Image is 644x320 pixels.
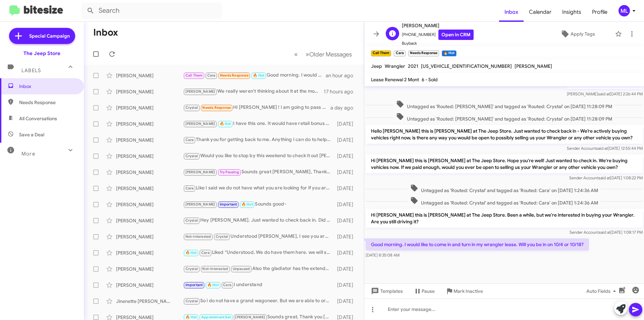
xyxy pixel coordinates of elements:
[334,169,359,176] div: [DATE]
[185,122,215,126] span: [PERSON_NAME]
[422,77,438,83] span: 6 - Sold
[598,175,610,180] span: said at
[220,122,231,126] span: 🔥 Hot
[185,250,197,255] span: 🔥 Hot
[370,285,403,297] span: Templates
[371,77,419,83] span: Lease Renewal 2 Mont
[290,47,356,61] nav: Page navigation example
[408,63,418,69] span: 2021
[408,196,601,206] span: Untagged as 'Routed: Crystal' and tagged as 'Routed: Cara' on [DATE] 1:24:36 AM
[116,282,183,288] div: [PERSON_NAME]
[334,185,359,192] div: [DATE]
[408,184,601,194] span: Untagged as 'Routed: Crystal' and tagged as 'Routed: Cara' on [DATE] 1:24:36 AM
[185,234,211,239] span: Not-Interested
[116,104,183,111] div: [PERSON_NAME]
[21,67,41,74] span: Labels
[598,91,610,96] span: said at
[306,50,309,58] span: »
[385,63,405,69] span: Wrangler
[393,100,615,110] span: Untagged as 'Routed: [PERSON_NAME]' and tagged as 'Routed: Crystal' on [DATE] 11:28:09 PM
[596,146,608,151] span: said at
[599,230,610,235] span: said at
[202,267,228,271] span: Not-Interested
[334,282,359,288] div: [DATE]
[309,51,352,58] span: Older Messages
[394,50,405,56] small: Cara
[366,154,643,173] p: Hi [PERSON_NAME] this is [PERSON_NAME] at The Jeep Store. Hope you're well! Just wanted to check ...
[569,175,643,180] span: Sender Account [DATE] 1:08:22 PM
[183,152,334,160] div: Would you like to stop by this weekend to check it out [PERSON_NAME]?
[183,249,334,257] div: Liked “Understood, We do have them here. we will shoot you a text [DATE] morning to confirm if th...
[216,234,228,239] span: Crystal
[185,154,198,158] span: Crystal
[116,266,183,272] div: [PERSON_NAME]
[334,217,359,224] div: [DATE]
[334,298,359,305] div: [DATE]
[334,137,359,143] div: [DATE]
[499,2,524,22] a: Inbox
[116,169,183,176] div: [PERSON_NAME]
[185,283,203,287] span: Important
[81,3,222,19] input: Search
[334,249,359,256] div: [DATE]
[223,283,231,287] span: Cara
[557,2,587,22] a: Insights
[453,285,483,297] span: Mark Inactive
[21,151,35,157] span: More
[371,50,391,56] small: Call Them
[183,297,334,305] div: So i do not have a grand wagoneer. But we are able to order them for you if you wanted to come in...
[619,5,630,16] div: ML
[116,185,183,192] div: [PERSON_NAME]
[19,131,44,138] span: Save a Deal
[587,2,613,22] a: Profile
[515,63,552,69] span: [PERSON_NAME]
[571,28,595,40] span: Apply Tags
[19,99,76,106] span: Needs Response
[220,73,249,78] span: Needs Response
[366,125,643,144] p: Hello [PERSON_NAME] this is [PERSON_NAME] at The Jeep Store. Just wanted to check back in - We’re...
[371,63,382,69] span: Jeep
[116,217,183,224] div: [PERSON_NAME]
[334,153,359,159] div: [DATE]
[183,200,334,208] div: Sounds good-
[241,202,253,207] span: 🔥 Hot
[185,186,194,190] span: Cara
[220,170,239,174] span: Try Pausing
[185,89,215,94] span: [PERSON_NAME]
[185,73,203,78] span: Call Them
[202,105,231,110] span: Needs Response
[586,285,619,297] span: Auto Fields
[408,50,439,56] small: Needs Response
[302,47,356,61] button: Next
[235,315,265,319] span: [PERSON_NAME]
[116,201,183,208] div: [PERSON_NAME]
[183,217,334,224] div: Hey [PERSON_NAME]. Just wanted to check back in. Did we have some time this weekend to stop by an...
[185,202,215,207] span: [PERSON_NAME]
[393,112,615,122] span: Untagged as 'Routed: [PERSON_NAME]' and tagged as 'Routed: Crystal' on [DATE] 11:28:09 PM
[201,315,231,319] span: Appointment Set
[183,104,330,111] div: Hi [PERSON_NAME] ! I am going to pass on purchasing. Thank you for following up and also assistin...
[93,27,118,38] h1: Inbox
[207,73,216,78] span: Cara
[116,153,183,159] div: [PERSON_NAME]
[233,267,250,271] span: Unpaused
[19,115,57,122] span: All Conversations
[29,33,70,39] span: Special Campaign
[570,230,643,235] span: Sender Account [DATE] 1:08:17 PM
[524,2,557,22] span: Calendar
[567,146,643,151] span: Sender Account [DATE] 12:55:44 PM
[183,265,334,273] div: Also the gladiator has the extended warranty to 120k or so
[185,105,198,110] span: Crystal
[185,170,215,174] span: [PERSON_NAME]
[207,283,219,287] span: 🔥 Hot
[402,40,474,47] span: Buyback
[364,285,408,297] button: Templates
[408,285,440,297] button: Pause
[543,28,612,40] button: Apply Tags
[438,30,474,40] a: Open in CRM
[402,21,474,30] span: [PERSON_NAME]
[581,285,624,297] button: Auto Fields
[183,281,334,289] div: I understand
[334,233,359,240] div: [DATE]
